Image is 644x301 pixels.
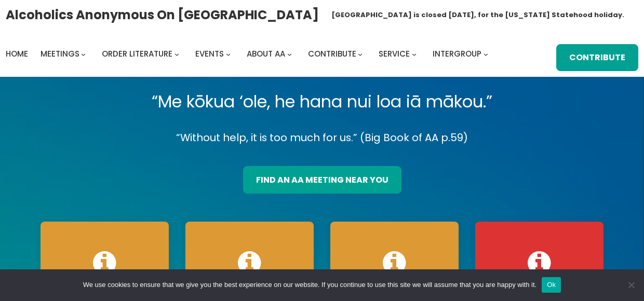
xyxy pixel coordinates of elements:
[195,47,224,61] a: Events
[6,4,319,26] a: Alcoholics Anonymous on [GEOGRAPHIC_DATA]
[308,47,356,61] a: Contribute
[542,277,561,293] button: Ok
[226,51,231,56] button: Events submenu
[195,48,224,59] span: Events
[81,51,86,56] button: Meetings submenu
[358,51,363,56] button: Contribute submenu
[379,47,410,61] a: Service
[331,10,624,20] h1: [GEOGRAPHIC_DATA] is closed [DATE], for the [US_STATE] Statehood holiday.
[433,47,481,61] a: Intergroup
[247,47,285,61] a: About AA
[6,48,28,59] span: Home
[32,87,612,116] p: “Me kōkua ‘ole, he hana nui loa iā mākou.”
[412,51,417,56] button: Service submenu
[379,48,410,59] span: Service
[6,47,28,61] a: Home
[433,48,481,59] span: Intergroup
[247,48,285,59] span: About AA
[175,51,179,56] button: Order Literature submenu
[484,51,488,56] button: Intergroup submenu
[32,129,612,147] p: “Without help, it is too much for us.” (Big Book of AA p.59)
[243,166,401,193] a: find an aa meeting near you
[308,48,356,59] span: Contribute
[83,280,536,290] span: We use cookies to ensure that we give you the best experience on our website. If you continue to ...
[287,51,292,56] button: About AA submenu
[41,48,79,59] span: Meetings
[102,48,172,59] span: Order Literature
[6,47,492,61] nav: Intergroup
[41,47,79,61] a: Meetings
[556,44,638,71] a: Contribute
[626,280,636,290] span: No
